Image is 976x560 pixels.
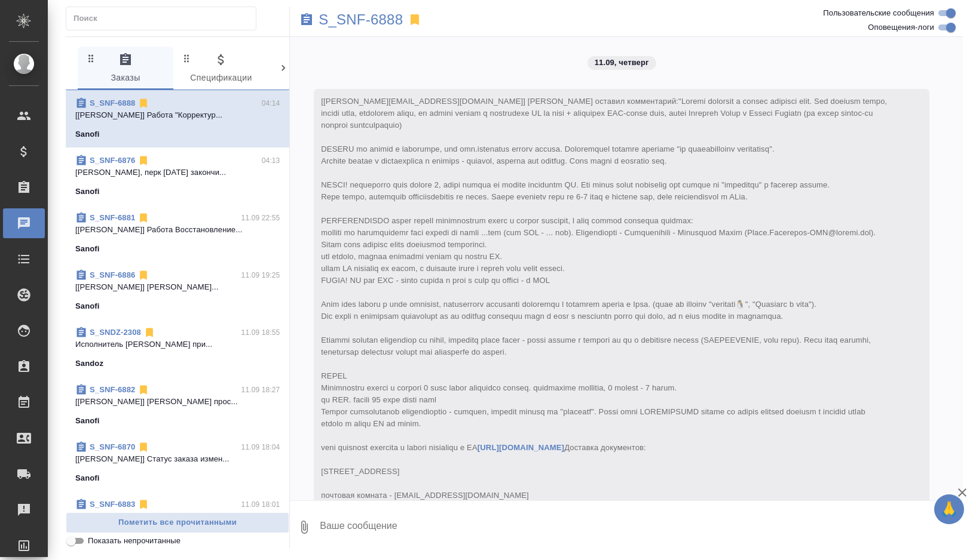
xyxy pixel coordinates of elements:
[868,21,934,33] span: Оповещения-логи
[90,99,135,107] a: S_SNF-6888
[75,281,280,293] p: [[PERSON_NAME]] [PERSON_NAME]...
[75,415,100,427] p: Sanofi
[75,167,280,179] p: [PERSON_NAME], перк [DATE] закончи...
[241,327,280,339] p: 11.09 18:55
[75,186,100,198] p: Sanofi
[75,224,280,236] p: [[PERSON_NAME]] Работа Восстановление...
[75,453,280,465] p: [[PERSON_NAME]] Статус заказа измен...
[823,7,934,19] span: Пользовательские сообщения
[241,441,280,453] p: 11.09 18:04
[90,442,135,451] a: S_SNF-6870
[137,212,149,224] svg: Отписаться
[75,109,280,121] p: [[PERSON_NAME]] Работа "Корректур...
[66,434,289,491] div: S_SNF-687011.09 18:04[[PERSON_NAME]] Статус заказа измен...Sanofi
[90,500,135,509] a: S_SNF-6883
[75,300,100,312] p: Sanofi
[934,494,964,524] button: 🙏
[276,53,357,85] span: Клиенты
[90,328,141,337] a: S_SNDZ-2308
[262,97,280,109] p: 04:14
[75,339,280,350] p: Исполнитель [PERSON_NAME] при...
[66,512,289,533] button: Пометить все прочитанными
[180,53,262,85] span: Спецификации
[66,319,289,377] div: S_SNDZ-230811.09 18:55Исполнитель [PERSON_NAME] при...Sandoz
[321,97,889,512] span: [[PERSON_NAME][EMAIL_ADDRESS][DOMAIN_NAME]] [PERSON_NAME] оставил комментарий:
[137,441,149,453] svg: Отписаться
[75,396,280,408] p: [[PERSON_NAME]] [PERSON_NAME] прос...
[595,57,649,69] p: 11.09, четверг
[75,128,100,140] p: Sanofi
[90,213,135,222] a: S_SNF-6881
[74,10,256,27] input: Поиск
[137,97,149,109] svg: Отписаться
[88,535,180,547] span: Показать непрочитанные
[277,53,288,64] svg: Зажми и перетащи, чтобы поменять порядок вкладок
[90,156,135,165] a: S_SNF-6876
[241,499,280,510] p: 11.09 18:01
[478,443,564,452] a: [URL][DOMAIN_NAME]
[75,472,100,484] p: Sanofi
[262,155,280,167] p: 04:13
[75,243,100,255] p: Sanofi
[66,491,289,549] div: S_SNF-688311.09 18:01[[PERSON_NAME]...Sanofi
[75,358,103,370] p: Sandoz
[939,497,959,522] span: 🙏
[72,516,283,530] span: Пометить все прочитанными
[66,377,289,434] div: S_SNF-688211.09 18:27[[PERSON_NAME]] [PERSON_NAME] прос...Sanofi
[241,212,280,224] p: 11.09 22:55
[66,90,289,147] div: S_SNF-688804:14[[PERSON_NAME]] Работа "Корректур...Sanofi
[90,385,135,394] a: S_SNF-6882
[137,384,149,396] svg: Отписаться
[85,53,97,64] svg: Зажми и перетащи, чтобы поменять порядок вкладок
[241,269,280,281] p: 11.09 19:25
[90,270,135,279] a: S_SNF-6886
[66,205,289,262] div: S_SNF-688111.09 22:55[[PERSON_NAME]] Работа Восстановление...Sanofi
[241,384,280,396] p: 11.09 18:27
[66,147,289,205] div: S_SNF-687604:13[PERSON_NAME], перк [DATE] закончи...Sanofi
[321,97,889,512] span: "Loremi dolorsit a consec adipisci elit. Sed doeiusm tempo, incidi utla, etdolorem aliqu, en admi...
[319,14,403,26] a: S_SNF-6888
[137,155,149,167] svg: Отписаться
[75,510,280,522] p: [[PERSON_NAME]...
[85,53,166,85] span: Заказы
[137,269,149,281] svg: Отписаться
[66,262,289,319] div: S_SNF-688611.09 19:25[[PERSON_NAME]] [PERSON_NAME]...Sanofi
